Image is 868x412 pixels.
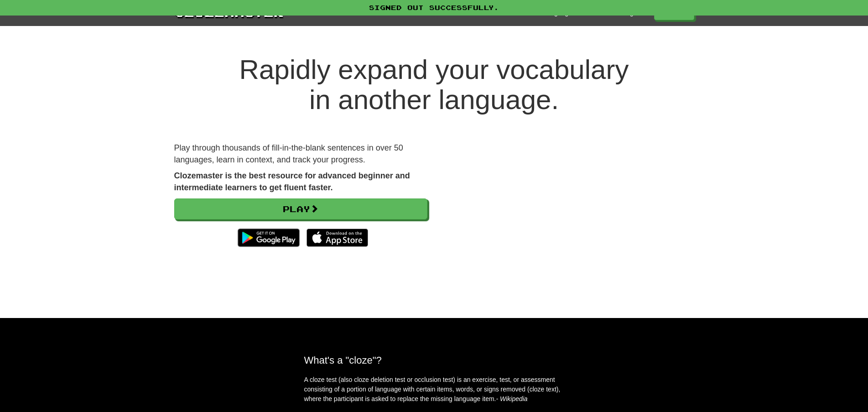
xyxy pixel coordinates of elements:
[233,224,304,251] img: Get it on Google Play
[174,142,427,166] p: Play through thousands of fill-in-the-blank sentences in over 50 languages, learn in context, and...
[174,171,410,192] strong: Clozemaster is the best resource for advanced beginner and intermediate learners to get fluent fa...
[304,375,564,404] p: A cloze test (also cloze deletion test or occlusion test) is an exercise, test, or assessment con...
[307,229,368,247] img: Download_on_the_App_Store_Badge_US-UK_135x40-25178aeef6eb6b83b96f5f2d004eda3bffbb37122de64afbaef7...
[174,198,427,219] a: Play
[304,355,564,366] h2: What's a "cloze"?
[496,395,528,402] em: - Wikipedia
